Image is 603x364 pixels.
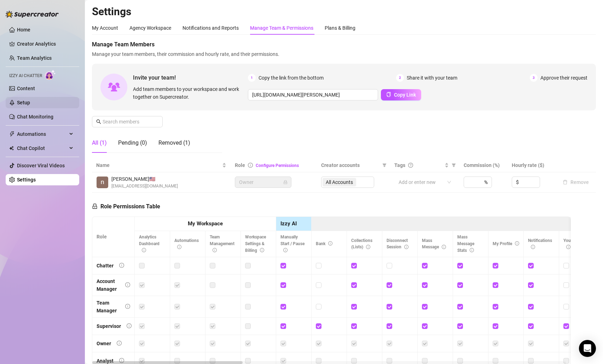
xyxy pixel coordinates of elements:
span: info-circle [566,245,570,249]
img: logo-BBDzfeDw.svg [6,11,59,18]
span: info-circle [404,245,408,249]
th: Commission (%) [459,158,508,172]
span: info-circle [213,248,217,252]
span: 1 [248,74,256,82]
span: Manage Team Members [92,40,596,49]
div: Agency Workspace [129,24,171,32]
span: search [96,119,101,124]
span: Copy the link from the bottom [259,74,324,82]
div: Owner [97,340,111,347]
span: info-circle [283,248,288,252]
span: Invite your team! [133,73,248,82]
div: Removed (1) [158,139,190,147]
div: Chatter [97,262,114,270]
span: info-circle [119,358,124,363]
strong: Izzy AI [280,220,297,227]
span: Tags [394,161,405,169]
span: filter [450,160,457,171]
span: Analytics Dashboard [139,235,160,253]
span: thunderbolt [9,131,15,137]
a: Content [17,86,35,91]
span: info-circle [442,245,446,249]
span: lock [283,180,288,184]
div: Account Manager [97,277,120,293]
div: Team Manager [97,299,120,314]
span: info-circle [142,248,146,252]
span: lock [92,203,98,209]
span: Creator accounts [321,161,379,169]
img: AI Chatter [45,70,56,80]
div: All (1) [92,139,107,147]
th: Hourly rate ($) [508,158,556,172]
span: Role [235,162,245,168]
a: Creator Analytics [17,38,74,50]
span: info-circle [125,304,130,309]
div: Plans & Billing [325,24,355,32]
span: 2 [396,74,404,82]
span: info-circle [531,245,535,249]
span: info-circle [366,245,370,249]
span: My Profile [493,241,519,246]
span: Manually Start / Pause [280,235,305,253]
span: Notifications [528,238,552,250]
div: My Account [92,24,118,32]
span: Automations [174,238,199,250]
a: Discover Viral Videos [17,163,65,168]
span: Add team members to your workspace and work together on Supercreator. [133,85,245,101]
span: Workspace Settings & Billing [245,235,266,253]
span: copy [386,92,391,97]
span: filter [382,163,387,167]
a: Chat Monitoring [17,114,53,120]
span: Approve their request [540,74,587,82]
span: Team Management [210,235,234,253]
div: Open Intercom Messenger [579,340,596,357]
h2: Settings [92,5,596,18]
div: Supervisor [97,322,121,330]
span: 3 [530,74,538,82]
span: filter [381,160,388,171]
strong: My Workspace [188,220,223,227]
span: Name [96,161,221,169]
span: Your Cards [563,238,584,250]
h5: Role Permissions Table [92,202,160,211]
span: Bank [316,241,332,246]
a: Settings [17,177,36,183]
span: Chat Copilot [17,143,67,154]
button: Remove [560,178,592,186]
a: Home [17,27,30,33]
span: Mass Message [422,238,446,250]
span: info-circle [177,245,181,249]
a: Setup [17,100,30,105]
span: info-circle [470,248,474,252]
span: [PERSON_NAME] 🇺🇸 [111,175,178,183]
span: question-circle [408,163,413,168]
input: Search members [103,118,153,126]
span: Share it with your team [407,74,457,82]
img: Chat Copilot [9,146,14,151]
button: Copy Link [381,89,421,100]
img: nicole F [97,177,108,188]
span: Izzy AI Chatter [9,73,42,79]
span: Collections (Lists) [351,238,372,250]
span: info-circle [117,341,122,346]
span: info-circle [125,282,130,287]
span: Disconnect Session [387,238,408,250]
span: info-circle [119,263,124,268]
span: info-circle [127,323,132,328]
a: Team Analytics [17,55,52,61]
span: [EMAIL_ADDRESS][DOMAIN_NAME] [111,183,178,190]
th: Role [92,217,135,257]
th: Name [92,158,231,172]
div: Pending (0) [118,139,147,147]
span: Manage your team members, their commission and hourly rate, and their permissions. [92,50,596,58]
span: Owner [239,177,287,187]
span: info-circle [248,163,253,168]
div: Notifications and Reports [182,24,239,32]
a: Configure Permissions [256,163,299,168]
span: Copy Link [394,92,416,98]
span: info-circle [515,241,519,245]
div: Manage Team & Permissions [250,24,313,32]
span: filter [452,163,456,167]
span: Mass Message Stats [457,235,474,253]
span: info-circle [328,241,332,245]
